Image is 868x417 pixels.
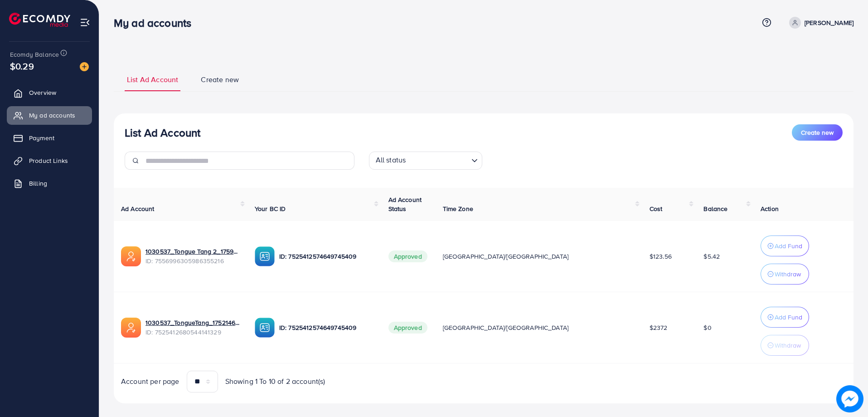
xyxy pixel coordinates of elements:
span: [GEOGRAPHIC_DATA]/[GEOGRAPHIC_DATA] [443,252,569,261]
span: Product Links [29,156,68,165]
span: Ad Account [121,204,155,213]
span: $5.42 [703,252,720,261]
a: My ad accounts [7,106,92,124]
h3: My ad accounts [114,16,199,29]
span: ID: 7525412680544141329 [145,328,240,337]
img: ic-ads-acc.e4c84228.svg [121,318,141,338]
span: [GEOGRAPHIC_DATA]/[GEOGRAPHIC_DATA] [443,323,569,332]
span: Action [761,204,779,213]
span: Create new [201,74,239,85]
p: Withdraw [775,340,801,351]
span: List Ad Account [127,74,178,85]
p: Add Fund [775,240,802,251]
button: Create new [792,124,843,141]
img: ic-ba-acc.ded83a64.svg [255,318,275,338]
a: Payment [7,129,92,147]
span: Overview [29,88,56,97]
span: Ecomdy Balance [10,50,59,59]
div: <span class='underline'>1030537_TongueTang_1752146687547</span></br>7525412680544141329 [145,318,240,337]
span: Create new [801,128,834,137]
span: Approved [388,250,427,262]
span: Billing [29,179,47,188]
button: Add Fund [761,235,809,256]
span: Approved [388,322,427,334]
span: Ad Account Status [388,195,422,213]
input: Search for option [408,153,467,167]
span: ID: 7556996305986355216 [145,256,240,265]
span: $0 [703,323,711,332]
span: My ad accounts [29,111,75,120]
a: Billing [7,174,92,192]
span: Cost [650,204,663,213]
span: Balance [703,204,727,213]
p: Add Fund [775,312,802,323]
img: logo [9,13,70,27]
span: Showing 1 To 10 of 2 account(s) [225,376,325,387]
img: image [836,385,863,412]
div: Search for option [369,152,482,170]
a: 1030537_Tongue Tang 2_1759500341834 [145,247,240,256]
a: 1030537_TongueTang_1752146687547 [145,318,240,327]
span: Payment [29,133,54,142]
p: ID: 7525412574649745409 [279,251,374,262]
img: image [80,62,89,71]
span: $123.56 [650,252,672,261]
span: Your BC ID [255,204,286,213]
h3: List Ad Account [125,126,200,139]
img: ic-ads-acc.e4c84228.svg [121,246,141,266]
a: [PERSON_NAME] [786,17,853,29]
span: Time Zone [443,204,473,213]
div: <span class='underline'>1030537_Tongue Tang 2_1759500341834</span></br>7556996305986355216 [145,247,240,265]
p: ID: 7525412574649745409 [279,322,374,333]
button: Withdraw [761,335,809,356]
p: [PERSON_NAME] [805,17,853,28]
img: menu [80,17,90,28]
p: Withdraw [775,269,801,280]
button: Add Fund [761,307,809,328]
a: Overview [7,83,92,102]
span: $0.29 [10,59,34,73]
span: All status [374,153,408,167]
img: ic-ba-acc.ded83a64.svg [255,246,275,266]
a: Product Links [7,152,92,170]
span: Account per page [121,376,179,387]
button: Withdraw [761,264,809,285]
span: $2372 [650,323,668,332]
